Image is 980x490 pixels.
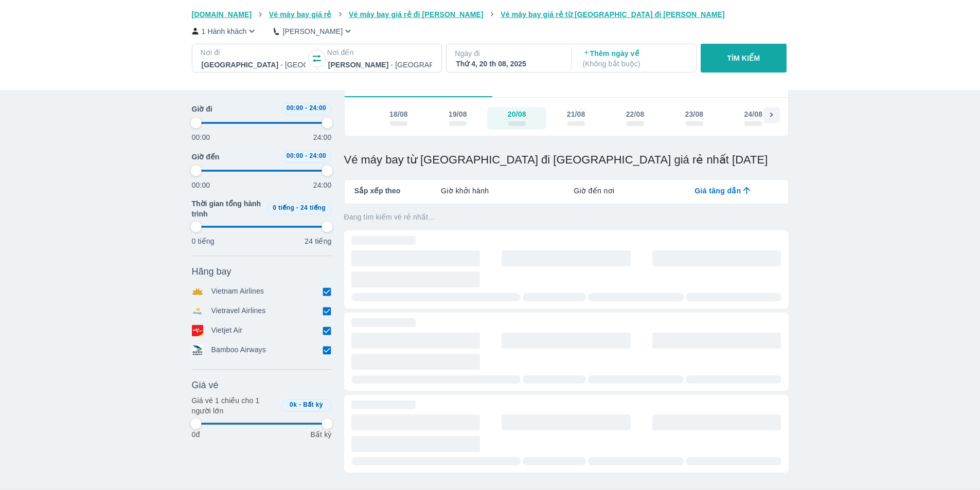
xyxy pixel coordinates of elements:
[303,401,323,408] span: Bất kỳ
[192,395,277,416] p: Giá vé 1 chiều cho 1 người lớn
[192,180,210,190] p: 00:00
[192,198,263,219] span: Thời gian tổng hành trình
[305,152,307,159] span: -
[441,186,489,196] span: Giờ khởi hành
[192,429,200,440] p: 0đ
[456,59,560,69] div: Thứ 4, 20 th 08, 2025
[508,109,526,119] div: 20/08
[211,344,266,356] p: Bamboo Airways
[211,325,243,336] p: Vietjet Air
[309,104,326,112] span: 24:00
[455,48,561,59] p: Ngày đi
[192,26,258,37] button: 1 Hành khách
[282,26,343,37] p: [PERSON_NAME]
[701,44,787,72] button: TÌM KIẾM
[192,379,219,391] span: Giá vé
[449,109,467,119] div: 19/08
[574,186,614,196] span: Giờ đến nơi
[202,26,247,37] p: 1 Hành khách
[299,401,301,408] span: -
[694,186,741,196] span: Giá tăng dần
[192,152,220,162] span: Giờ đến
[192,10,252,19] span: [DOMAIN_NAME]
[305,236,331,246] p: 24 tiếng
[344,153,789,167] h1: Vé máy bay từ [GEOGRAPHIC_DATA] đi [GEOGRAPHIC_DATA] giá rẻ nhất [DATE]
[287,104,304,112] span: 00:00
[327,47,433,58] p: Nơi đến
[389,109,408,119] div: 18/08
[583,59,687,69] p: ( Không bắt buộc )
[269,10,332,19] span: Vé máy bay giá rẻ
[211,286,264,297] p: Vietnam Airlines
[583,48,687,69] p: Thêm ngày về
[192,9,789,20] nav: breadcrumb
[309,152,326,159] span: 24:00
[274,26,353,37] button: [PERSON_NAME]
[273,204,294,211] span: 0 tiếng
[192,104,212,114] span: Giờ đi
[192,265,231,278] span: Hãng bay
[344,212,789,222] p: Đang tìm kiếm vé rẻ nhất...
[626,109,645,119] div: 22/08
[310,429,331,440] p: Bất kỳ
[349,10,484,19] span: Vé máy bay giá rẻ đi [PERSON_NAME]
[727,53,760,63] p: TÌM KIẾM
[211,305,266,317] p: Vietravel Airlines
[369,107,763,130] div: scrollable day and price
[685,109,704,119] div: 23/08
[354,186,401,196] span: Sắp xếp theo
[296,204,298,211] span: -
[290,401,297,408] span: 0k
[287,152,304,159] span: 00:00
[192,132,210,142] p: 00:00
[313,132,332,142] p: 24:00
[567,109,585,119] div: 21/08
[313,180,332,190] p: 24:00
[300,204,326,211] span: 24 tiếng
[192,236,215,246] p: 0 tiếng
[744,109,762,119] div: 24/08
[501,10,725,19] span: Vé máy bay giá rẻ từ [GEOGRAPHIC_DATA] đi [PERSON_NAME]
[400,180,788,202] div: lab API tabs example
[201,47,307,58] p: Nơi đi
[305,104,307,112] span: -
